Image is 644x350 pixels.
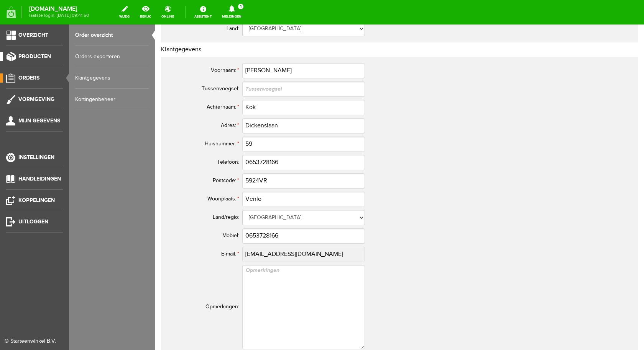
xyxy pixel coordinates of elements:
span: Instellingen [18,154,54,161]
span: E-mail: [66,226,81,233]
a: Meldingen1 [217,4,246,21]
span: Voornaam: [56,43,81,49]
input: Mobiel [87,204,210,219]
input: Voornaam [87,39,210,54]
input: Tussenvoegsel [87,57,210,72]
span: Telefoon: [62,135,84,141]
input: Huisnummer [87,112,210,127]
span: Opmerkingen: [51,279,84,285]
span: Mijn gegevens [18,117,60,124]
a: Orders exporteren [75,46,149,67]
span: Adres: [66,98,81,104]
span: Uitloggen [18,218,48,225]
a: Order overzicht [75,24,149,46]
a: wijzig [115,4,134,21]
strong: [DOMAIN_NAME] [29,7,89,11]
span: Handleidingen [18,176,61,182]
span: Land: [72,1,84,7]
span: Huisnummer: [50,116,81,122]
div: © Starteenwinkel B.V. [5,337,58,345]
input: Telefoon [87,130,210,146]
span: Postcode: [58,153,81,159]
a: Assistent [190,4,216,21]
a: online [157,4,179,21]
span: 1 [238,4,243,9]
a: Kortingenbeheer [75,89,149,110]
span: Vormgeving [18,96,54,103]
h2: Klantgegevens [6,22,483,29]
a: bekijk [135,4,156,21]
input: Postcode [87,149,210,164]
span: laatste login: [DATE] 09:41:50 [29,13,89,18]
input: Adres [87,94,210,109]
span: Orders [18,75,39,81]
span: Overzicht [18,32,48,38]
input: Achternaam [87,75,210,91]
span: Land/regio: [58,190,84,196]
span: Producten [18,53,51,60]
span: Tussenvoegsel: [47,61,84,67]
a: Klantgegevens [75,67,149,89]
input: Woonplaats [87,167,210,182]
input: E-mail [87,222,210,238]
span: Woonplaats: [53,171,81,177]
span: Mobiel: [67,208,84,214]
span: Achternaam: [52,80,81,86]
span: Koppelingen [18,197,55,203]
